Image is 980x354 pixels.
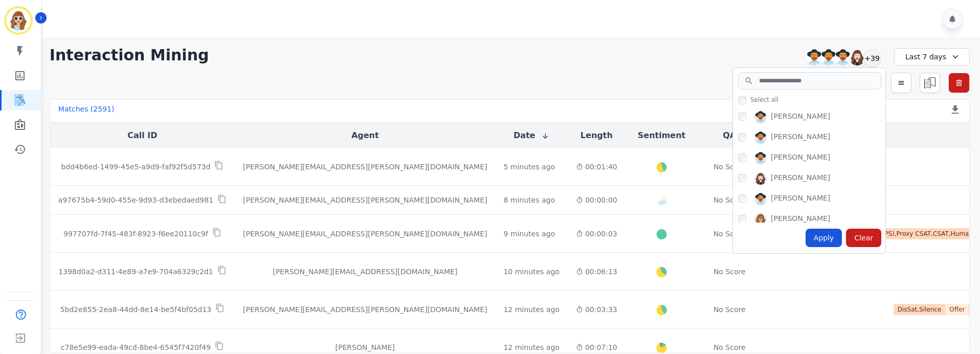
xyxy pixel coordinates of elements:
div: [PERSON_NAME] [771,111,830,123]
button: Date [514,129,550,142]
div: [PERSON_NAME] [771,152,830,164]
div: [PERSON_NAME][EMAIL_ADDRESS][DOMAIN_NAME] [243,267,487,277]
div: [PERSON_NAME][EMAIL_ADDRESS][PERSON_NAME][DOMAIN_NAME] [243,229,487,239]
div: 00:01:40 [576,162,617,172]
button: Sentiment [638,129,685,142]
button: Agent [351,129,379,142]
div: 12 minutes ago [503,342,559,352]
p: c78e5e99-eada-49cd-8be4-6545f7420f49 [61,342,211,352]
div: No Score [714,195,746,205]
div: +39 [863,49,881,67]
div: 00:06:13 [576,267,617,277]
div: 10 minutes ago [503,267,559,277]
p: 997707fd-7f45-483f-8923-f6ee20110c9f [63,229,208,239]
div: No Score [714,229,746,239]
div: Clear [846,229,881,247]
div: No Score [714,267,746,277]
div: Apply [806,229,842,247]
div: No Score [714,342,746,352]
div: [PERSON_NAME] [243,342,487,352]
div: No Score [714,304,746,315]
div: No Score [714,162,746,172]
button: QA [723,129,736,142]
button: Call ID [127,129,157,142]
span: Offer [945,304,969,315]
div: Last 7 days [894,48,970,65]
span: Select all [750,96,778,104]
div: 00:00:03 [576,229,617,239]
div: [PERSON_NAME][EMAIL_ADDRESS][PERSON_NAME][DOMAIN_NAME] [243,195,487,205]
div: 8 minutes ago [503,195,555,205]
div: [PERSON_NAME][EMAIL_ADDRESS][PERSON_NAME][DOMAIN_NAME] [243,162,487,172]
div: [PERSON_NAME][EMAIL_ADDRESS][PERSON_NAME][DOMAIN_NAME] [243,304,487,315]
span: DisSat,Silence [894,304,946,315]
div: [PERSON_NAME] [771,213,830,226]
p: 1398d0a2-d311-4e89-a7e9-704a6329c2d1 [58,267,213,277]
h1: Interaction Mining [50,46,209,64]
div: 12 minutes ago [503,304,559,315]
div: 00:00:00 [576,195,617,205]
p: 5bd2e855-2ea8-44dd-8e14-be5f4bf05d13 [60,304,212,315]
p: a97675b4-59d0-455e-9d93-d3ebedaed981 [58,195,213,205]
div: [PERSON_NAME] [771,193,830,205]
div: Matches ( 2591 ) [58,104,115,118]
img: Bordered avatar [6,8,31,33]
div: 00:03:33 [576,304,617,315]
p: bdd4b6ed-1499-45e5-a9d9-faf92f5d573d [61,162,210,172]
div: 5 minutes ago [503,162,555,172]
div: 00:07:10 [576,342,617,352]
button: Length [581,129,613,142]
div: 9 minutes ago [503,229,555,239]
div: [PERSON_NAME] [771,172,830,185]
div: [PERSON_NAME] [771,131,830,144]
